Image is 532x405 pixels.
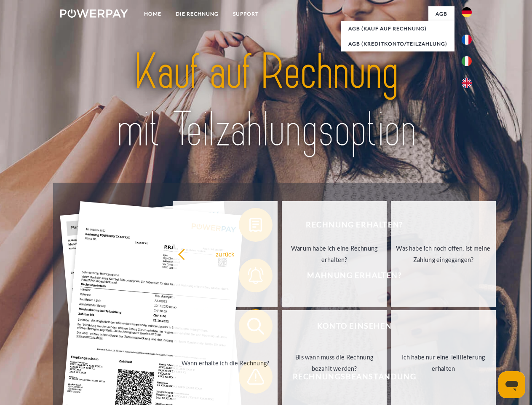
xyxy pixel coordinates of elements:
[396,351,491,374] div: Ich habe nur eine Teillieferung erhalten
[80,40,452,162] img: title-powerpay_de.svg
[178,357,273,368] div: Wann erhalte ich die Rechnung?
[498,371,525,398] iframe: Schaltfläche zum Öffnen des Messaging-Fensters
[60,9,128,18] img: logo-powerpay-white.svg
[341,21,454,36] a: AGB (Kauf auf Rechnung)
[287,243,382,265] div: Warum habe ich eine Rechnung erhalten?
[226,6,266,22] a: SUPPORT
[428,6,454,22] a: agb
[391,201,496,307] a: Was habe ich noch offen, ist meine Zahlung eingegangen?
[462,35,472,45] img: fr
[462,56,472,66] img: it
[287,351,382,374] div: Bis wann muss die Rechnung bezahlt werden?
[462,7,472,17] img: de
[168,6,226,22] a: DIE RECHNUNG
[137,6,168,22] a: Home
[178,248,273,259] div: zurück
[462,78,472,88] img: en
[396,243,491,265] div: Was habe ich noch offen, ist meine Zahlung eingegangen?
[341,36,454,51] a: AGB (Kreditkonto/Teilzahlung)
